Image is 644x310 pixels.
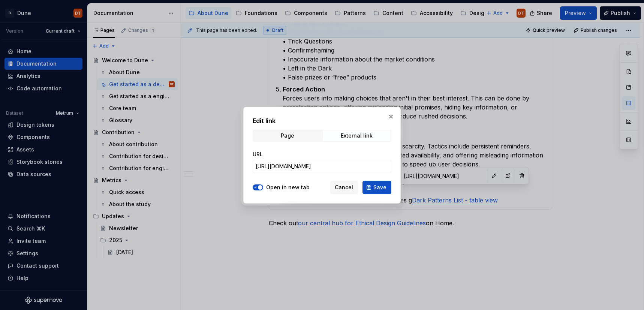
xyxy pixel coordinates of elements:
[266,184,310,191] label: Open in new tab
[281,133,294,139] div: Page
[253,151,263,158] label: URL
[335,184,353,191] span: Cancel
[362,181,391,194] button: Save
[330,181,358,194] button: Cancel
[341,133,373,139] div: External link
[373,184,386,191] span: Save
[253,160,391,173] input: https://
[253,116,391,125] h2: Edit link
